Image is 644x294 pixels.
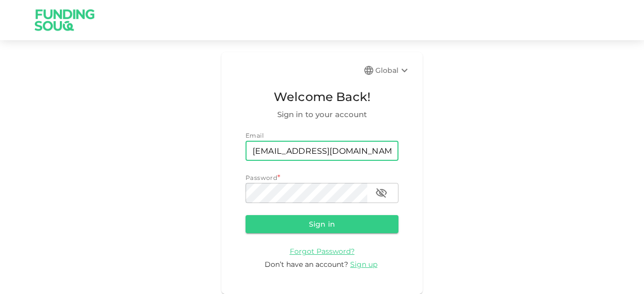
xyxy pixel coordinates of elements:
[246,87,398,107] span: Welcome Back!
[246,174,277,181] span: Password
[246,215,398,233] button: Sign in
[290,246,355,256] a: Forgot Password?
[246,109,398,121] span: Sign in to your account
[246,132,264,139] span: Email
[246,183,367,203] input: password
[265,260,348,269] span: Don’t have an account?
[375,64,411,76] div: Global
[246,141,398,161] input: email
[350,260,377,269] span: Sign up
